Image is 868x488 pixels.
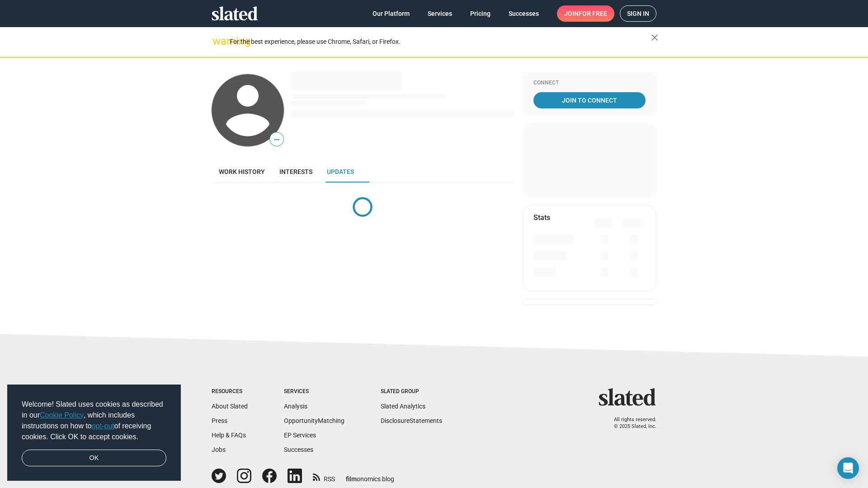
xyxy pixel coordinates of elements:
[212,432,246,439] a: Help & FAQs
[346,475,357,483] span: film
[230,36,651,48] div: For the best experience, please use Chrome, Safari, or Firefox.
[470,5,491,22] span: Pricing
[212,403,248,410] a: About Slated
[284,432,316,439] a: EP Services
[327,168,354,175] span: Updates
[649,32,660,43] mat-icon: close
[428,5,452,22] span: Services
[272,161,320,183] a: Interests
[212,417,227,424] a: Press
[381,403,425,410] a: Slated Analytics
[381,388,442,395] div: Slated Group
[604,417,656,430] p: All rights reserved. © 2025 Slated, Inc.
[564,5,607,22] span: Join
[837,457,859,479] div: Open Intercom Messenger
[92,422,114,430] a: opt-out
[533,92,646,108] a: Join To Connect
[420,5,459,22] a: Services
[501,5,546,22] a: Successes
[533,80,646,87] div: Connect
[373,5,410,22] span: Our Platform
[279,168,312,175] span: Interests
[7,385,181,481] div: cookieconsent
[284,403,307,410] a: Analysis
[284,446,313,453] a: Successes
[557,5,614,22] a: Joinfor free
[365,5,417,22] a: Our Platform
[627,6,649,21] span: Sign in
[313,469,335,483] a: RSS
[212,36,223,47] mat-icon: warning
[284,388,344,395] div: Services
[533,213,550,222] mat-card-title: Stats
[22,450,166,467] a: dismiss cookie message
[212,446,226,453] a: Jobs
[509,5,539,22] span: Successes
[381,417,442,424] a: DisclosureStatements
[284,417,344,424] a: OpportunityMatching
[463,5,498,22] a: Pricing
[212,161,272,183] a: Work history
[346,468,394,483] a: filmonomics blog
[40,411,84,419] a: Cookie Policy
[620,5,656,22] a: Sign in
[579,5,607,22] span: for free
[219,168,265,175] span: Work history
[22,399,166,442] span: Welcome! Slated uses cookies as described in our , which includes instructions on how to of recei...
[535,92,644,108] span: Join To Connect
[320,161,361,183] a: Updates
[270,134,283,145] span: —
[212,388,248,395] div: Resources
